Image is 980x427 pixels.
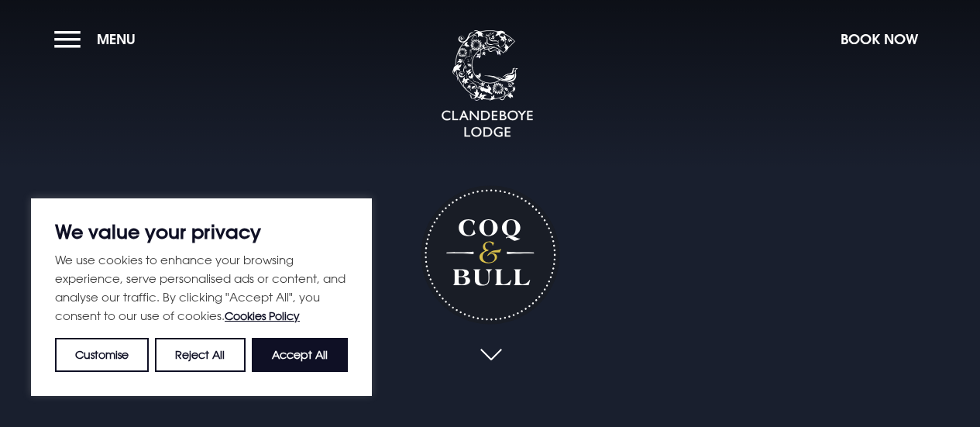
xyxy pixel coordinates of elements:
[421,185,559,324] h1: Coq & Bull
[55,250,348,325] p: We use cookies to enhance your browsing experience, serve personalised ads or content, and analys...
[441,30,534,139] img: Clandeboye Lodge
[31,198,372,396] div: We value your privacy
[155,338,245,372] button: Reject All
[252,338,348,372] button: Accept All
[225,309,300,322] a: Cookies Policy
[55,222,348,241] p: We value your privacy
[97,30,136,48] span: Menu
[55,338,149,372] button: Customise
[833,22,926,56] button: Book Now
[54,22,143,56] button: Menu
